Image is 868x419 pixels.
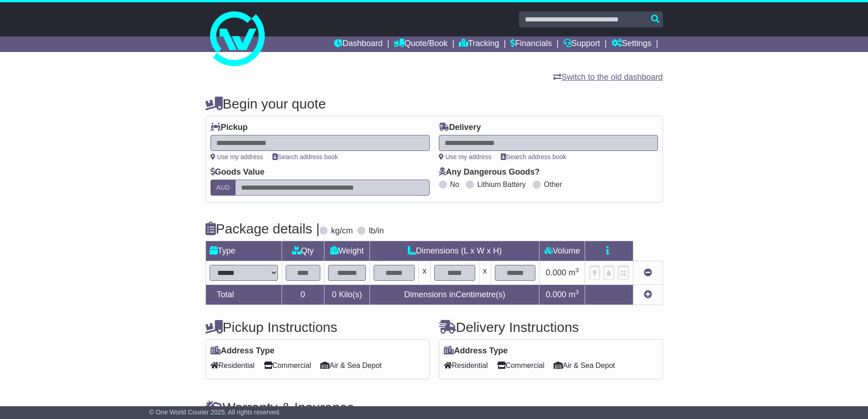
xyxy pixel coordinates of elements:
h4: Delivery Instructions [439,320,663,335]
label: kg/cm [331,226,353,236]
td: x [419,261,431,285]
a: Switch to the old dashboard [553,72,663,82]
a: Search address book [272,153,338,160]
label: Pickup [211,123,248,133]
sup: 3 [575,267,579,274]
h4: Pickup Instructions [205,320,430,335]
a: Add new item [644,290,652,299]
label: Lithium Battery [477,180,526,189]
label: Other [544,180,562,189]
span: 0.000 [546,268,566,277]
label: No [450,180,459,189]
label: Any Dangerous Goods? [439,167,540,177]
td: Dimensions in Centimetre(s) [370,285,539,305]
label: Goods Value [211,167,265,177]
a: Settings [611,36,652,52]
span: © One World Courier 2025. All rights reserved. [149,409,281,416]
label: lb/in [369,226,384,236]
label: AUD [211,180,236,196]
h4: Warranty & Insurance [205,400,663,415]
a: Quote/Book [394,36,447,52]
a: Use my address [439,153,492,160]
a: Dashboard [334,36,383,52]
td: 0 [282,285,324,305]
td: x [479,261,491,285]
span: Air & Sea Depot [554,358,615,372]
a: Search address book [501,153,566,160]
td: Dimensions (L x W x H) [370,241,539,261]
span: Air & Sea Depot [320,358,382,372]
a: Tracking [459,36,499,52]
a: Financials [510,36,552,52]
sup: 3 [575,289,579,295]
td: Weight [324,241,370,261]
h4: Begin your quote [205,96,663,111]
span: m [569,290,579,299]
td: Kilo(s) [324,285,370,305]
td: Total [205,285,282,305]
a: Use my address [211,153,263,160]
span: Residential [444,358,488,372]
a: Support [563,36,600,52]
span: Commercial [497,358,544,372]
span: 0 [332,290,336,299]
span: 0.000 [546,290,566,299]
a: Remove this item [644,268,652,277]
span: m [569,268,579,277]
label: Address Type [211,346,275,356]
span: Commercial [264,358,311,372]
label: Address Type [444,346,508,356]
td: Type [205,241,282,261]
span: Residential [211,358,255,372]
h4: Package details | [205,221,320,236]
td: Volume [539,241,585,261]
label: Delivery [439,123,481,133]
td: Qty [282,241,324,261]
